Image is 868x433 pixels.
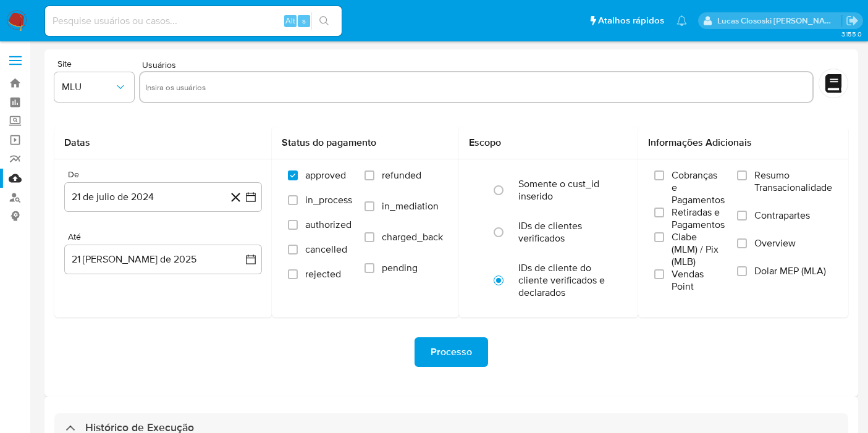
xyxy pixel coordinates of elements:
p: lucas.clososki@mercadolivre.com [717,15,842,27]
a: Notificações [676,15,687,26]
span: Atalhos rápidos [598,14,664,27]
span: s [302,15,306,27]
button: search-icon [311,12,337,30]
input: Pesquise usuários ou casos... [45,13,342,29]
a: Sair [846,14,859,27]
span: Alt [285,15,295,27]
